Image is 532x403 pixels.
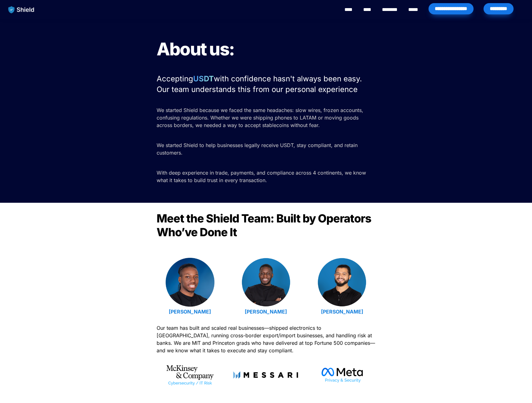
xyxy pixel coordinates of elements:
span: With deep experience in trade, payments, and compliance across 4 continents, we know what it take... [157,170,368,183]
span: Accepting [157,74,193,83]
a: [PERSON_NAME] [245,309,287,315]
span: Our team has built and scaled real businesses—shipped electronics to [GEOGRAPHIC_DATA], running c... [157,325,377,354]
strong: USDT [193,74,214,83]
span: About us: [157,38,234,60]
img: website logo [5,3,38,16]
a: [PERSON_NAME] [321,309,363,315]
span: Meet the Shield Team: Built by Operators Who’ve Done It [157,212,374,239]
span: We started Shield to help businesses legally receive USDT, stay compliant, and retain customers. [157,142,359,156]
span: We started Shield because we faced the same headaches: slow wires, frozen accounts, confusing reg... [157,107,365,128]
a: [PERSON_NAME] [169,309,211,315]
span: with confidence hasn't always been easy. Our team understands this from our personal experience [157,74,364,94]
